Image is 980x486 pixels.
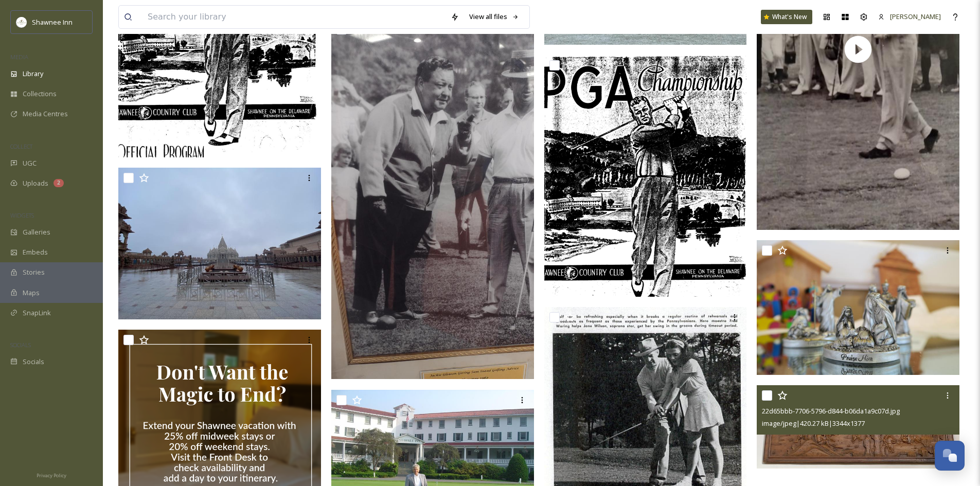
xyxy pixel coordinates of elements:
[935,441,965,471] button: Open Chat
[54,179,64,187] div: 2
[23,247,48,257] span: Embeds
[37,472,66,479] span: Privacy Policy
[23,109,68,119] span: Media Centres
[757,240,959,375] img: IMG_3598.JPG
[23,158,37,168] span: UGC
[142,6,446,28] input: Search your library
[118,168,321,320] img: IMG_5638.jpeg
[761,10,812,24] a: What's New
[10,341,31,349] span: SOCIALS
[331,19,534,379] img: IMG_20240817_154731480.jpg
[10,142,32,150] span: COLLECT
[32,17,73,27] span: Shawnee Inn
[37,469,66,481] a: Privacy Policy
[23,288,40,298] span: Maps
[544,55,747,297] img: edited-1938 PGA.jpg
[464,7,524,27] a: View all files
[23,89,57,99] span: Collections
[23,267,45,277] span: Stories
[890,12,941,21] span: [PERSON_NAME]
[23,227,50,237] span: Galleries
[23,178,48,188] span: Uploads
[10,211,34,219] span: WIDGETS
[16,17,27,27] img: shawnee-300x300.jpg
[23,357,44,367] span: Socials
[23,308,51,318] span: SnapLink
[762,419,865,428] span: image/jpeg | 420.27 kB | 3344 x 1377
[873,7,946,27] a: [PERSON_NAME]
[10,53,28,61] span: MEDIA
[762,406,900,416] span: 22d65bbb-7706-5796-d844-b06da1a9c07d.jpg
[23,69,43,79] span: Library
